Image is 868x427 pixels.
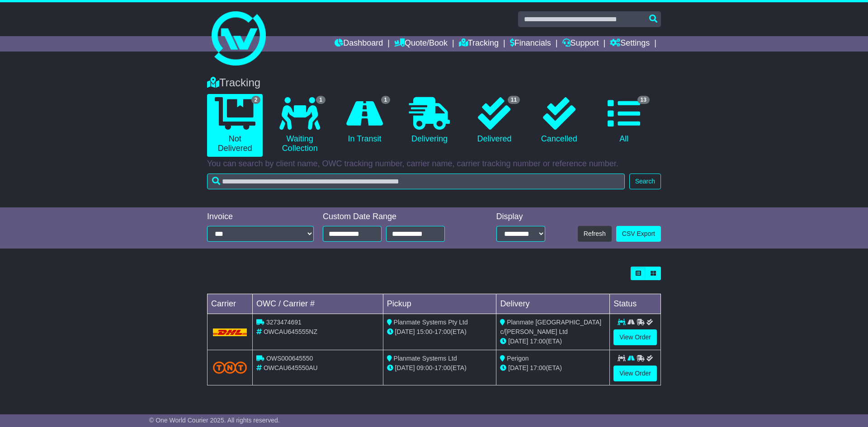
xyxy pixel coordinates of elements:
[394,355,457,362] span: Planmate Systems Ltd
[335,36,383,52] a: Dashboard
[500,363,606,373] div: (ETA)
[394,36,448,52] a: Quote/Book
[417,328,433,335] span: 15:00
[203,76,665,89] div: Tracking
[149,417,280,424] span: © One World Courier 2025. All rights reserved.
[208,294,253,314] td: Carrier
[266,355,313,362] span: OWS000645550
[530,364,546,371] span: 17:00
[507,355,528,362] span: Perigon
[395,328,415,335] span: [DATE]
[531,94,587,147] a: Cancelled
[417,364,433,371] span: 09:00
[395,364,415,371] span: [DATE]
[613,366,657,381] a: View Order
[272,94,327,157] a: 1 Waiting Collection
[251,96,261,104] span: 2
[578,226,612,242] button: Refresh
[316,96,325,104] span: 1
[508,338,528,345] span: [DATE]
[500,319,601,335] span: Planmate [GEOGRAPHIC_DATA] c/[PERSON_NAME] Ltd
[383,294,496,314] td: Pickup
[616,226,661,242] a: CSV Export
[500,337,606,346] div: (ETA)
[510,36,551,52] a: Financials
[562,36,599,52] a: Support
[508,96,520,104] span: 11
[337,94,392,147] a: 1 In Transit
[207,212,314,222] div: Invoice
[207,94,263,157] a: 2 Not Delivered
[596,94,652,147] a: 13 All
[467,94,522,147] a: 11 Delivered
[264,328,317,335] span: OWCAU645555NZ
[629,174,661,189] button: Search
[253,294,383,314] td: OWC / Carrier #
[434,328,450,335] span: 17:00
[613,329,657,345] a: View Order
[381,96,391,104] span: 1
[459,36,499,52] a: Tracking
[496,212,545,222] div: Display
[434,364,450,371] span: 17:00
[637,96,650,104] span: 13
[213,361,247,374] img: TNT_Domestic.png
[387,363,493,373] div: - (ETA)
[266,319,302,326] span: 3273474691
[387,327,493,337] div: - (ETA)
[610,294,661,314] td: Status
[401,94,457,147] a: Delivering
[530,338,546,345] span: 17:00
[207,159,661,169] p: You can search by client name, OWC tracking number, carrier name, carrier tracking number or refe...
[394,319,468,326] span: Planmate Systems Pty Ltd
[213,328,247,336] img: DHL.png
[610,36,650,52] a: Settings
[264,364,318,371] span: OWCAU645550AU
[508,364,528,371] span: [DATE]
[323,212,468,222] div: Custom Date Range
[496,294,610,314] td: Delivery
